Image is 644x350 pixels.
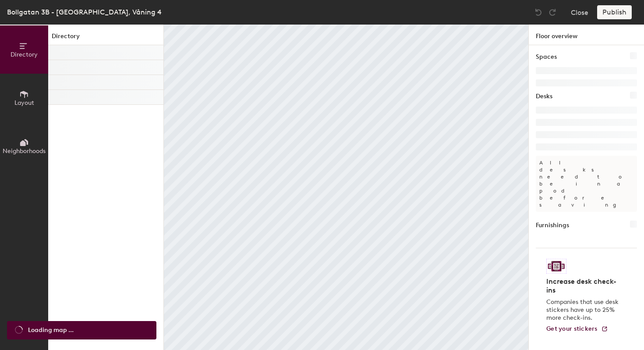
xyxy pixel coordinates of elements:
div: Bollgatan 3B - [GEOGRAPHIC_DATA], Våning 4 [7,7,162,18]
img: Redo [548,8,557,17]
h4: Increase desk check-ins [546,277,621,295]
span: Layout [14,99,34,107]
button: Close [571,5,588,19]
span: Get your stickers [546,325,598,332]
a: Get your stickers [546,325,608,333]
span: Neighborhoods [3,147,46,155]
p: Companies that use desk stickers have up to 25% more check-ins. [546,298,621,322]
span: Directory [11,51,38,58]
img: Undo [534,8,543,17]
h1: Furnishings [536,221,569,230]
p: All desks need to be in a pod before saving [536,156,637,212]
h1: Floor overview [529,25,644,45]
img: Sticker logo [546,259,566,274]
h1: Directory [48,32,163,45]
h1: Spaces [536,52,557,62]
span: Loading map ... [28,325,74,335]
canvas: Map [164,25,528,350]
h1: Desks [536,92,552,101]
